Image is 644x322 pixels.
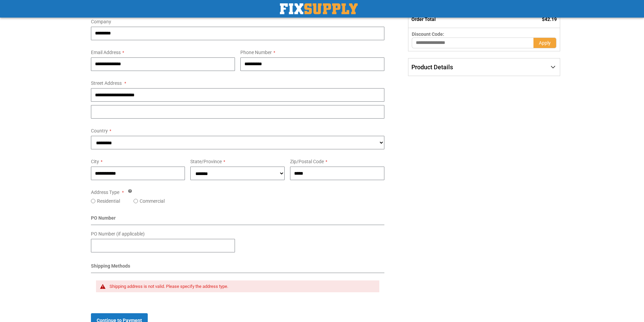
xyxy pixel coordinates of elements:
a: store logo [280,3,358,14]
span: Phone Number [240,50,272,55]
strong: Order Total [411,17,436,22]
span: $42.19 [542,17,557,22]
span: Apply [539,40,551,46]
span: Company [91,19,111,24]
span: PO Number (if applicable) [91,231,145,237]
span: Street Address [91,80,122,86]
button: Apply [533,38,556,48]
label: Residential [97,198,120,204]
span: City [91,159,99,164]
span: Zip/Postal Code [290,159,324,164]
span: State/Province [190,159,222,164]
span: Country [91,128,108,133]
div: Shipping address is not valid. Please specify the address type. [110,284,373,289]
label: Commercial [140,198,165,204]
span: Email Address [91,50,121,55]
span: Address Type [91,190,119,195]
span: Discount Code: [412,31,444,37]
div: Shipping Methods [91,263,385,273]
img: Fix Industrial Supply [280,3,358,14]
div: PO Number [91,215,385,225]
span: Product Details [411,64,453,71]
